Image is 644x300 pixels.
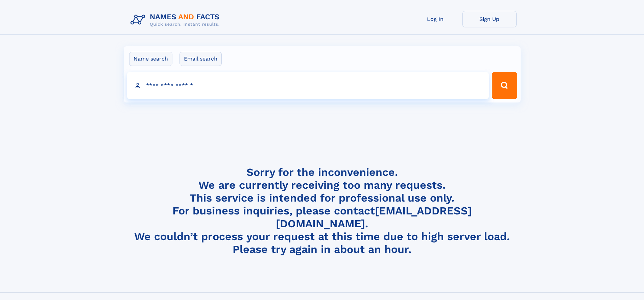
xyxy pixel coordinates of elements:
[276,204,472,230] a: [EMAIL_ADDRESS][DOMAIN_NAME]
[128,11,225,29] img: Logo Names and Facts
[462,11,517,27] a: Sign Up
[129,52,172,66] label: Name search
[128,166,517,256] h4: Sorry for the inconvenience. We are currently receiving too many requests. This service is intend...
[408,11,462,27] a: Log In
[127,72,489,99] input: search input
[492,72,517,99] button: Search Button
[180,52,222,66] label: Email search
